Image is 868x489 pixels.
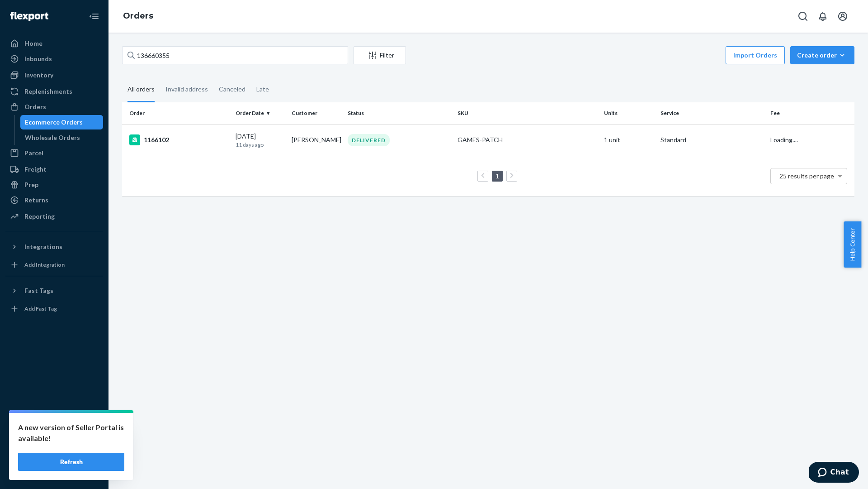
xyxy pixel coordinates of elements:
[24,180,38,189] div: Prep
[494,172,501,180] a: Page 1 is your current page
[797,51,848,60] div: Create order
[10,12,48,21] img: Flexport logo
[24,305,57,312] div: Add Fast Tag
[24,54,52,63] div: Inbounds
[767,124,854,156] td: Loading....
[5,283,103,298] button: Fast Tags
[5,448,103,463] a: Help Center
[348,134,390,146] div: DELIVERED
[24,39,42,48] div: Home
[116,3,160,29] ol: breadcrumbs
[5,36,103,51] a: Home
[25,118,83,127] div: Ecommerce Orders
[123,11,153,21] a: Orders
[5,258,103,272] a: Add Integration
[18,422,124,444] p: A new version of Seller Portal is available!
[767,102,854,124] th: Fee
[24,149,43,158] div: Parcel
[236,132,284,149] div: [DATE]
[236,141,284,149] p: 11 days ago
[454,102,600,124] th: SKU
[5,240,103,254] button: Integrations
[5,100,103,114] a: Orders
[24,87,72,96] div: Replenishments
[122,102,232,124] th: Order
[24,165,47,174] div: Freight
[726,46,785,64] button: Import Orders
[122,46,348,64] input: Search orders
[20,115,104,129] a: Ecommerce Orders
[20,130,104,145] a: Wholesale Orders
[24,242,62,251] div: Integrations
[129,134,228,145] div: 1166102
[814,7,832,25] button: Open notifications
[779,172,834,180] span: 25 results per page
[24,196,48,205] div: Returns
[5,84,103,99] a: Replenishments
[5,433,103,447] button: Talk to Support
[288,124,344,156] td: [PERSON_NAME]
[5,162,103,177] a: Freight
[292,109,340,117] div: Customer
[5,68,103,82] a: Inventory
[600,102,656,124] th: Units
[5,52,103,66] a: Inbounds
[25,133,80,142] div: Wholesale Orders
[657,102,767,124] th: Service
[24,71,53,80] div: Inventory
[790,46,854,64] button: Create order
[85,7,103,25] button: Close Navigation
[794,7,812,25] button: Open Search Box
[219,77,245,101] div: Canceled
[24,286,53,295] div: Fast Tags
[354,51,406,60] div: Filter
[844,221,861,268] button: Help Center
[165,77,208,101] div: Invalid address
[24,212,55,221] div: Reporting
[809,462,859,484] iframe: Opens a widget where you can chat to one of our agents
[600,124,656,156] td: 1 unit
[834,7,852,25] button: Open account menu
[458,135,597,144] div: GAMES-PATCH
[232,102,288,124] th: Order Date
[5,146,103,160] a: Parcel
[5,464,103,478] button: Give Feedback
[5,302,103,316] a: Add Fast Tag
[354,46,406,64] button: Filter
[5,209,103,224] a: Reporting
[18,453,124,471] button: Refresh
[5,417,103,432] a: Settings
[660,135,763,144] p: Standard
[5,193,103,207] a: Returns
[127,77,155,102] div: All orders
[256,77,269,101] div: Late
[24,261,65,268] div: Add Integration
[5,177,103,192] a: Prep
[24,102,46,111] div: Orders
[344,102,454,124] th: Status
